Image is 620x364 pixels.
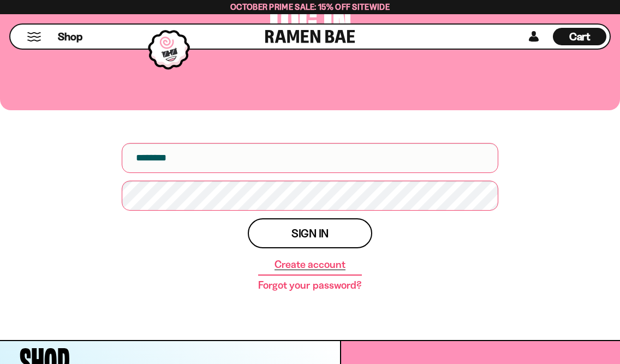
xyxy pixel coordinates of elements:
a: Create account [275,259,345,270]
button: Mobile Menu Trigger [27,32,41,41]
span: October Prime Sale: 15% off Sitewide [230,2,390,12]
span: Shop [58,29,82,44]
div: Cart [553,25,606,49]
span: Cart [569,30,591,43]
button: Sign in [248,218,372,248]
a: Forgot your password? [258,280,361,291]
a: Shop [58,28,82,45]
span: Sign in [291,228,329,239]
